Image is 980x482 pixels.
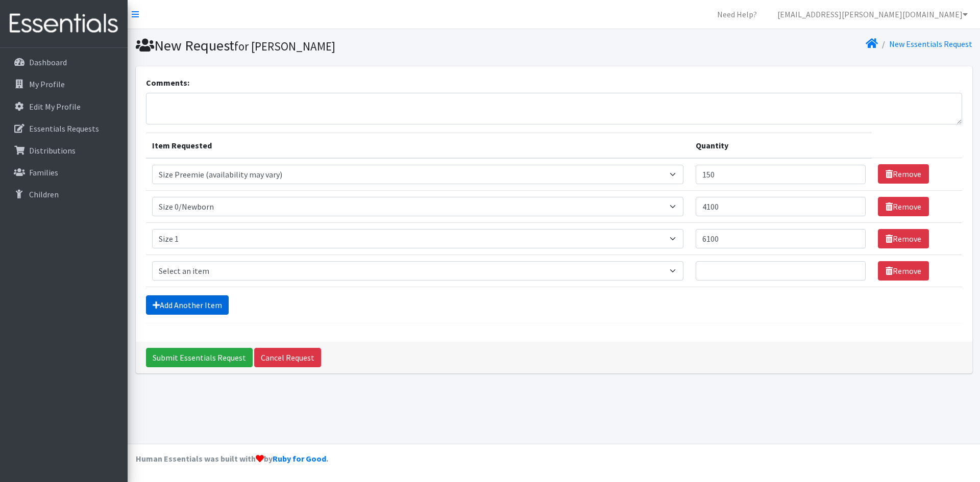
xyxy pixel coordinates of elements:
[29,79,65,89] p: My Profile
[29,102,81,112] p: Edit My Profile
[4,74,124,94] a: My Profile
[146,77,189,89] label: Comments:
[4,96,124,117] a: Edit My Profile
[29,167,58,177] p: Families
[146,133,690,158] th: Item Requested
[889,39,972,49] a: New Essentials Request
[136,453,328,464] strong: Human Essentials was built with by .
[146,348,253,367] input: Submit Essentials Request
[878,197,929,216] a: Remove
[4,7,124,41] img: HumanEssentials
[29,123,99,134] p: Essentials Requests
[254,348,321,367] a: Cancel Request
[878,164,929,184] a: Remove
[234,39,335,54] small: for [PERSON_NAME]
[690,133,872,158] th: Quantity
[709,4,765,24] a: Need Help?
[4,140,124,161] a: Distributions
[29,145,76,156] p: Distributions
[878,229,929,248] a: Remove
[4,162,124,183] a: Families
[4,184,124,205] a: Children
[769,4,976,24] a: [EMAIL_ADDRESS][PERSON_NAME][DOMAIN_NAME]
[29,57,67,67] p: Dashboard
[4,118,124,139] a: Essentials Requests
[273,453,326,464] a: Ruby for Good
[29,189,59,199] p: Children
[146,295,229,315] a: Add Another Item
[136,37,550,55] h1: New Request
[4,52,124,72] a: Dashboard
[878,261,929,281] a: Remove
